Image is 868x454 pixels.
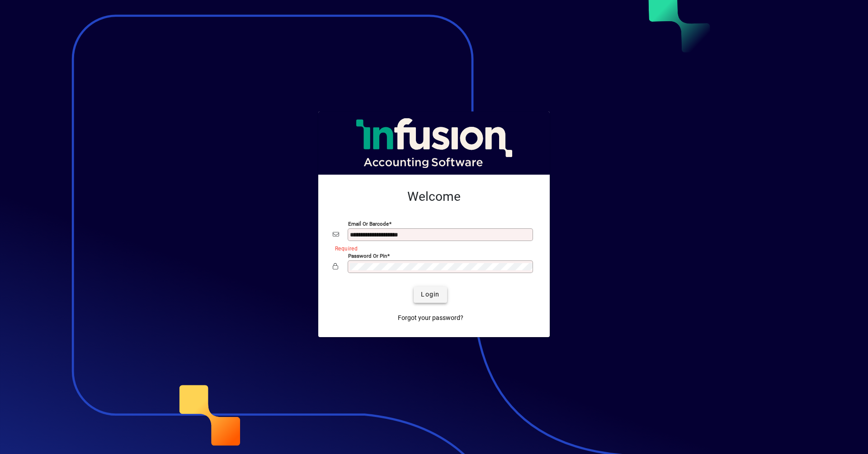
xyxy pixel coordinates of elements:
[348,220,389,227] mat-label: Email or Barcode
[394,310,467,326] a: Forgot your password?
[348,252,387,259] mat-label: Password or Pin
[398,313,463,323] span: Forgot your password?
[333,189,535,204] h2: Welcome
[414,287,447,303] button: Login
[421,290,439,299] span: Login
[335,243,528,253] mat-error: Required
